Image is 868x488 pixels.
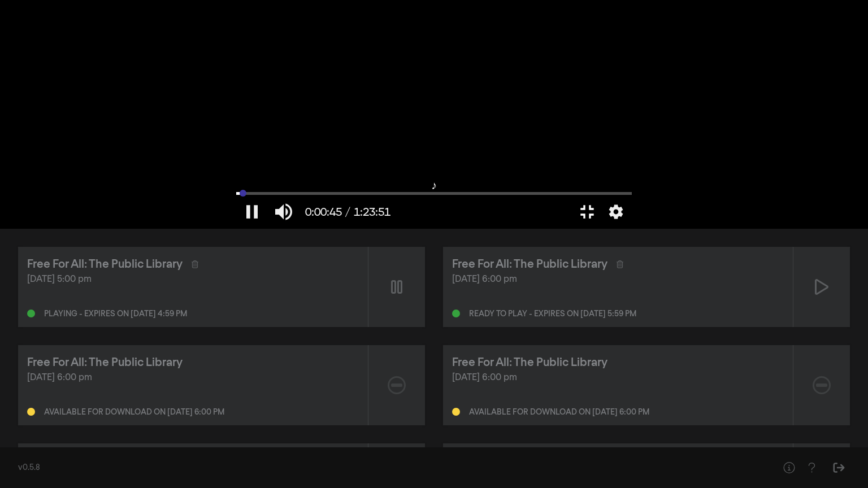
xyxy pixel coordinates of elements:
div: Ready to play - expires on [DATE] 5:59 pm [469,310,636,318]
button: 0:00:45 / 1:23:51 [300,195,396,229]
div: Available for download on [DATE] 6:00 pm [44,408,224,416]
button: Sign Out [827,456,850,479]
button: Mute [268,195,300,229]
input: Seek [236,190,632,197]
button: Exit full screen [571,195,603,229]
div: [DATE] 6:00 pm [452,371,784,385]
div: Free For All: The Public Library [452,354,607,371]
div: Free For All: The Public Library [452,256,607,273]
button: Help [778,456,800,479]
div: [DATE] 5:00 pm [27,273,359,286]
button: Pause [236,195,268,229]
div: [DATE] 6:00 pm [452,273,784,286]
div: Available for download on [DATE] 6:00 pm [469,408,649,416]
div: Free For All: The Public Library [27,354,183,371]
div: Playing - expires on [DATE] 4:59 pm [44,310,187,318]
div: [DATE] 6:00 pm [27,371,359,385]
button: Help [800,456,823,479]
div: v0.5.8 [18,462,755,474]
button: More settings [603,195,629,229]
div: Free For All: The Public Library [27,256,183,273]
